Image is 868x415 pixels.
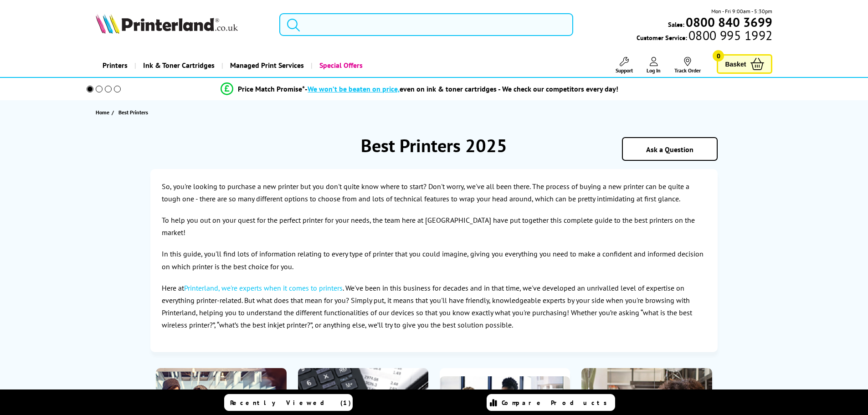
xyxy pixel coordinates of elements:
[616,57,633,74] a: Support
[224,394,353,411] a: Recently Viewed (1)
[308,84,400,93] span: We won’t be beaten on price,
[162,214,707,239] p: To help you out on your quest for the perfect printer for your needs, the team here at [GEOGRAPHI...
[668,20,684,29] span: Sales:
[311,54,370,77] a: Special Offers
[717,54,772,74] a: Basket 0
[162,248,707,272] p: In this guide, you'll find lots of information relating to every type of printer that you could i...
[616,67,633,74] span: Support
[684,18,772,26] a: 0800 840 3699
[637,31,772,42] span: Customer Service:
[305,84,618,93] div: - even on ink & toner cartridges - We check our competitors every day!
[118,108,150,117] a: Best Printers
[74,81,765,97] li: modal_Promise
[96,14,268,36] a: Printerland Logo
[134,54,221,77] a: Ink & Toner Cartridges
[150,133,718,157] h1: Best Printers 2025
[647,67,661,74] span: Log In
[647,57,661,74] a: Log In
[713,50,724,61] span: 0
[686,14,772,31] b: 0800 840 3699
[184,283,343,292] a: Printerland, we're experts when it comes to printers
[118,108,148,117] span: Best Printers
[711,7,772,15] span: Mon - Fri 9:00am - 5:30pm
[96,108,112,117] a: Home
[487,394,615,411] a: Compare Products
[162,180,707,205] p: So, you're looking to purchase a new printer but you don't quite know where to start? Don't worry...
[502,399,612,407] span: Compare Products
[221,54,311,77] a: Managed Print Services
[674,57,701,74] a: Track Order
[646,145,693,154] a: Ask a Question
[725,58,746,70] span: Basket
[238,84,305,93] span: Price Match Promise*
[230,399,351,407] span: Recently Viewed (1)
[96,14,238,34] img: Printerland Logo
[96,108,109,117] span: Home
[162,282,707,332] p: Here at . We've been in this business for decades and in that time, we've developed an unrivalled...
[687,31,772,40] span: 0800 995 1992
[96,54,134,77] a: Printers
[143,54,215,77] span: Ink & Toner Cartridges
